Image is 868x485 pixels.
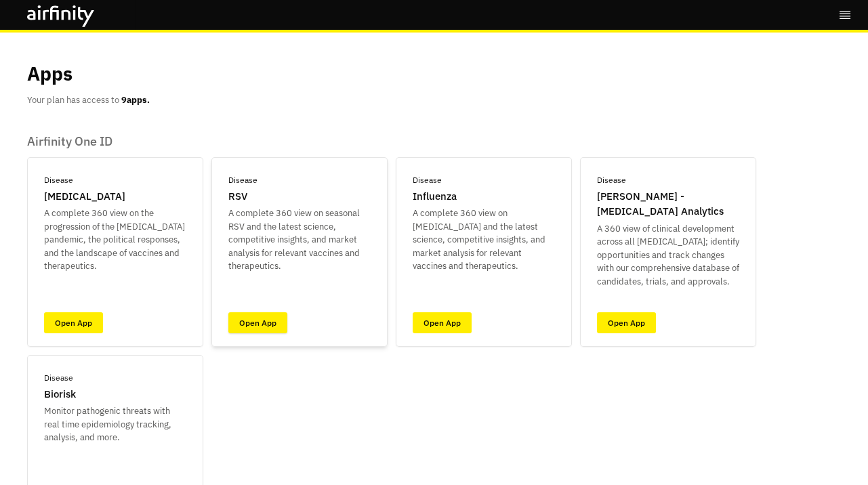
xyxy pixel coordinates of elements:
[44,404,186,444] p: Monitor pathogenic threats with real time epidemiology tracking, analysis, and more.
[413,207,555,273] p: A complete 360 view on [MEDICAL_DATA] and the latest science, competitive insights, and market an...
[228,207,371,273] p: A complete 360 view on seasonal RSV and the latest science, competitive insights, and market anal...
[44,372,73,384] p: Disease
[597,312,656,333] a: Open App
[44,207,186,273] p: A complete 360 view on the progression of the [MEDICAL_DATA] pandemic, the political responses, a...
[121,94,150,106] b: 9 apps.
[228,312,287,333] a: Open App
[44,174,73,186] p: Disease
[27,60,73,88] p: Apps
[44,189,125,205] p: [MEDICAL_DATA]
[413,189,457,205] p: Influenza
[413,312,472,333] a: Open App
[44,387,76,402] p: Biorisk
[597,222,739,289] p: A 360 view of clinical development across all [MEDICAL_DATA]; identify opportunities and track ch...
[597,174,626,186] p: Disease
[413,174,442,186] p: Disease
[228,189,247,205] p: RSV
[228,174,257,186] p: Disease
[27,134,841,149] p: Airfinity One ID
[27,93,150,107] p: Your plan has access to
[44,312,103,333] a: Open App
[597,189,739,219] p: [PERSON_NAME] - [MEDICAL_DATA] Analytics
